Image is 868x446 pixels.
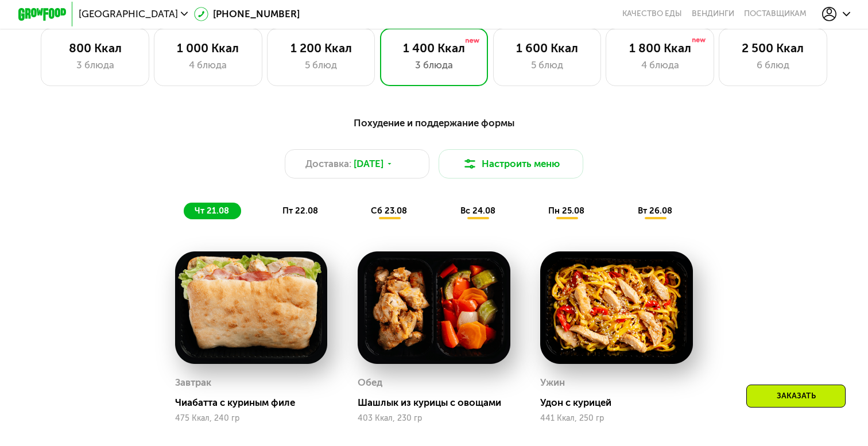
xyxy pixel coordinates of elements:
[280,58,362,72] div: 5 блюд
[358,397,520,409] div: Шашлык из курицы с овощами
[280,41,362,55] div: 1 200 Ккал
[194,7,300,21] a: [PHONE_NUMBER]
[358,414,510,423] div: 403 Ккал, 230 гр
[439,149,583,178] button: Настроить меню
[175,374,211,392] div: Завтрак
[618,58,701,72] div: 4 блюда
[540,397,703,409] div: Удон с курицей
[53,41,136,55] div: 800 Ккал
[354,157,383,171] span: [DATE]
[746,385,846,408] div: Заказать
[744,9,807,19] div: поставщикам
[540,374,565,392] div: Ужин
[371,205,407,216] span: сб 23.08
[53,58,136,72] div: 3 блюда
[77,115,790,130] div: Похудение и поддержание формы
[79,9,178,19] span: [GEOGRAPHIC_DATA]
[282,205,318,216] span: пт 22.08
[195,205,229,216] span: чт 21.08
[175,414,328,423] div: 475 Ккал, 240 гр
[731,58,814,72] div: 6 блюд
[305,157,351,171] span: Доставка:
[506,58,588,72] div: 5 блюд
[166,41,249,55] div: 1 000 Ккал
[692,9,734,19] a: Вендинги
[358,374,382,392] div: Обед
[638,205,672,216] span: вт 26.08
[166,58,249,72] div: 4 блюда
[506,41,588,55] div: 1 600 Ккал
[393,41,475,55] div: 1 400 Ккал
[548,205,584,216] span: пн 25.08
[618,41,701,55] div: 1 800 Ккал
[460,205,495,216] span: вс 24.08
[540,414,693,423] div: 441 Ккал, 250 гр
[393,58,475,72] div: 3 блюда
[731,41,814,55] div: 2 500 Ккал
[175,397,338,409] div: Чиабатта с куриным филе
[622,9,682,19] a: Качество еды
